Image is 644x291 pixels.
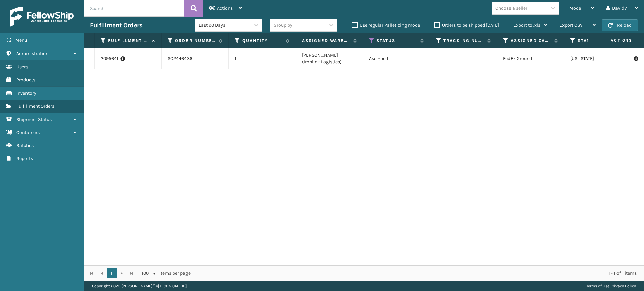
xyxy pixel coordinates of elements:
p: Copyright 2023 [PERSON_NAME]™ v [TECHNICAL_ID] [92,281,187,291]
span: Inventory [16,90,36,96]
label: Assigned Carrier Service [511,38,551,44]
span: Menu [15,37,27,43]
span: 100 [142,270,152,277]
td: Assigned [363,48,430,69]
span: Actions [590,35,636,46]
span: Actions [217,5,233,11]
label: Order Number [175,38,216,44]
i: Pull Label [634,55,638,62]
span: Export to .xls [513,22,540,28]
td: SO2446436 [162,48,229,69]
a: Privacy Policy [610,284,636,288]
label: State [578,38,618,44]
div: Last 90 Days [199,22,251,29]
img: logo [10,7,74,27]
label: Status [376,38,417,44]
span: Users [16,64,28,70]
span: Reports [16,156,33,161]
span: Export CSV [559,22,583,28]
label: Tracking Number [443,38,484,44]
span: Containers [16,130,40,135]
label: Assigned Warehouse [302,38,350,44]
td: [US_STATE] [564,48,631,69]
td: 1 [229,48,296,69]
label: Fulfillment Order Id [108,38,149,44]
span: Products [16,77,35,83]
label: Orders to be shipped [DATE] [434,22,499,28]
span: Shipment Status [16,117,52,122]
div: 1 - 1 of 1 items [200,270,637,277]
span: Administration [16,51,48,56]
span: items per page [142,268,191,278]
a: 1 [107,268,117,278]
span: Fulfillment Orders [16,103,54,109]
td: [PERSON_NAME] (Ironlink Logistics) [296,48,363,69]
button: Reload [602,19,638,31]
div: Choose a seller [495,5,527,12]
h3: Fulfillment Orders [90,21,142,29]
a: Terms of Use [586,284,609,288]
div: Group by [274,22,292,29]
label: Use regular Palletizing mode [352,22,420,28]
label: Quantity [242,38,283,44]
span: Batches [16,143,34,148]
div: | [586,281,636,291]
span: Mode [569,5,581,11]
a: 2095641 [101,55,118,62]
td: FedEx Ground [497,48,564,69]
